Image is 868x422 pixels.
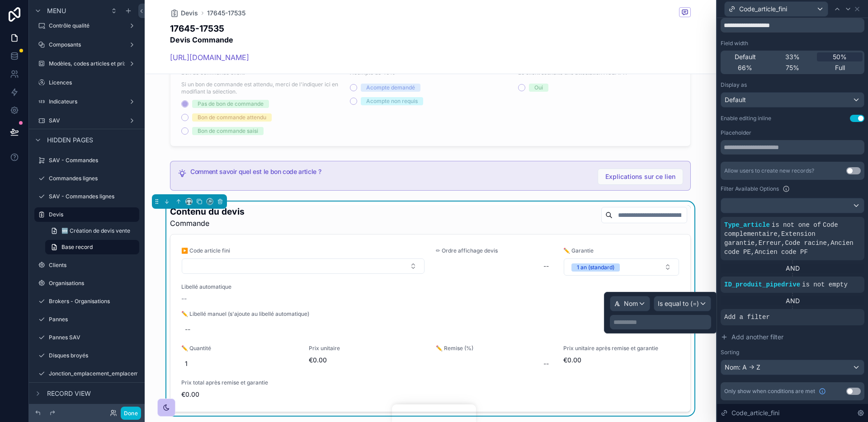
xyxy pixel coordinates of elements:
[49,175,137,182] label: Commandes lignes
[564,258,679,276] button: Select Button
[185,325,190,334] div: --
[49,352,137,359] label: Disques broyés
[624,299,638,308] span: Nom
[721,129,751,136] label: Placeholder
[721,40,748,47] label: Field width
[34,258,139,272] a: Clients
[735,52,756,61] span: Default
[721,360,864,375] button: Nom: A -> Z
[49,60,127,67] label: Modèles, codes articles et prix
[721,296,864,305] div: AND
[781,239,785,247] span: ,
[49,41,125,48] label: Composants
[755,239,758,247] span: ,
[34,38,139,52] a: Composants
[47,389,91,398] span: Record view
[49,157,137,164] label: SAV - Commandes
[721,264,864,273] div: AND
[724,313,770,322] span: Add a filter
[49,262,137,269] label: Clients
[751,249,755,256] span: ,
[49,98,125,105] label: Indicateurs
[436,345,552,352] span: ✏️ Remise (%)
[181,9,198,18] span: Devis
[724,281,800,288] span: ID_produit_pipedrive
[738,63,752,72] span: 66%
[45,240,139,254] a: Base record
[778,230,781,238] span: ,
[827,239,830,247] span: ,
[721,115,771,122] div: Enable editing inline
[610,296,650,311] button: Nom
[654,296,711,311] button: Is equal to (=)
[543,262,549,271] div: --
[786,63,799,72] span: 75%
[34,294,139,309] a: Brokers - Organisations
[181,283,679,291] span: Libellé automatique
[34,348,139,363] a: Disques broyés
[731,333,783,342] span: Add another filter
[47,136,93,145] span: Hidden pages
[34,366,139,381] a: Jonction_emplacement_emplacement
[34,113,139,128] a: SAV
[721,81,747,89] label: Display as
[170,218,245,229] span: Commande
[309,345,425,352] span: Prix unitaire
[309,356,425,365] span: €0.00
[181,390,298,399] span: €0.00
[181,345,298,352] span: ✏️ Quantité
[49,280,137,287] label: Organisations
[563,247,680,254] span: ✏️ Garantie
[739,5,787,14] span: Code_article_fini
[772,221,821,229] span: is not one of
[47,6,66,15] span: Menu
[170,205,245,218] h1: Contenu du devis
[49,370,147,377] label: Jonction_emplacement_emplacement
[181,310,679,318] span: ✏️ Libellé manuel (s'ajoute au libellé automatique)
[49,193,137,200] label: SAV - Commandes lignes
[49,211,134,218] label: Devis
[34,330,139,345] a: Pannes SAV
[34,19,139,33] a: Contrôle qualité
[61,227,130,234] span: 🆕 Création de devis vente
[436,247,552,254] span: ✏ Ordre affichage devis
[181,294,187,303] span: --
[802,281,848,288] span: is not empty
[49,22,125,29] label: Contrôle qualité
[181,247,425,254] span: ▶️ Code article fini
[34,94,139,109] a: Indicateurs
[170,9,198,18] a: Devis
[34,312,139,327] a: Pannes
[34,171,139,186] a: Commandes lignes
[34,56,139,71] a: Modèles, codes articles et prix
[170,35,249,45] h2: Devis Commande
[49,298,137,305] label: Brokers - Organisations
[658,299,699,308] span: Is equal to (=)
[725,95,746,104] span: Default
[61,244,93,251] span: Base record
[45,224,139,238] a: 🆕 Création de devis vente
[121,407,141,420] button: Done
[34,189,139,204] a: SAV - Commandes lignes
[721,185,779,192] label: Filter Available Options
[721,329,864,345] button: Add another filter
[835,63,845,72] span: Full
[731,408,779,417] span: Code_article_fini
[785,52,800,61] span: 33%
[724,1,828,17] button: Code_article_fini
[543,359,549,368] div: --
[34,75,139,90] a: Licences
[49,334,137,341] label: Pannes SAV
[833,52,847,61] span: 50%
[182,258,425,274] button: Select Button
[563,356,680,365] span: €0.00
[34,207,139,222] a: Devis
[721,92,864,108] button: Default
[170,53,249,62] a: [URL][DOMAIN_NAME]
[563,345,680,352] span: Prix unitaire après remise et garantie
[170,22,249,35] h1: 17645-17535
[185,359,294,368] span: 1
[49,79,137,86] label: Licences
[724,221,770,229] span: Type_article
